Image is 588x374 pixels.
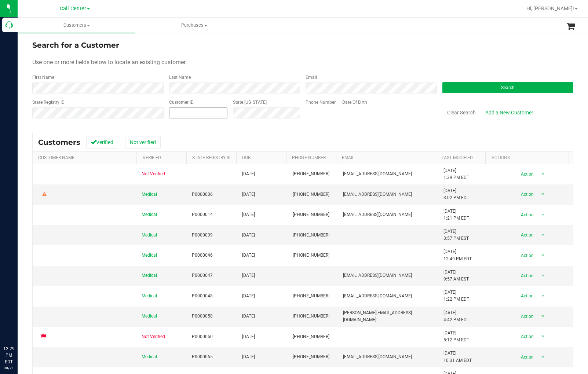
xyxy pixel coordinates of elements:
[515,331,538,342] span: Action
[192,293,213,300] span: P0000048
[342,99,367,106] label: Date Of Birth
[538,210,548,220] span: select
[492,155,566,160] div: Actions
[293,353,329,360] span: [PHONE_NUMBER]
[442,106,481,119] button: Clear Search
[18,18,135,33] a: Customers
[443,228,469,242] span: [DATE] 3:57 PM EST
[515,291,538,301] span: Action
[515,189,538,199] span: Action
[142,353,157,360] span: Medical
[3,365,14,371] p: 08/21
[142,293,157,300] span: Medical
[538,331,548,342] span: select
[293,191,329,198] span: [PHONE_NUMBER]
[443,289,469,303] span: [DATE] 1:22 PM EDT
[32,59,187,66] span: Use one or more fields below to locate an existing customer.
[538,230,548,240] span: select
[293,252,329,259] span: [PHONE_NUMBER]
[292,155,326,160] a: Phone Number
[443,187,469,201] span: [DATE] 3:02 PM EDT
[169,74,191,81] label: Last Name
[7,315,29,337] iframe: Resource center
[242,353,255,360] span: [DATE]
[242,313,255,320] span: [DATE]
[135,18,253,33] a: Purchases
[38,138,80,147] span: Customers
[142,252,157,259] span: Medical
[3,345,14,365] p: 12:29 PM EDT
[242,170,255,177] span: [DATE]
[192,252,213,259] span: P0000046
[22,314,30,323] iframe: Resource center unread badge
[192,353,213,360] span: P0000065
[443,248,472,262] span: [DATE] 12:49 PM EDT
[538,291,548,301] span: select
[526,5,574,11] span: Hi, [PERSON_NAME]!
[481,106,538,119] a: Add a New Customer
[343,211,412,218] span: [EMAIL_ADDRESS][DOMAIN_NAME]
[242,333,255,340] span: [DATE]
[293,232,329,239] span: [PHONE_NUMBER]
[142,191,157,198] span: Medical
[443,350,472,364] span: [DATE] 10:31 AM EDT
[443,167,469,181] span: [DATE] 1:39 PM EDT
[142,170,165,177] span: Not Verified
[242,232,255,239] span: [DATE]
[41,191,48,198] div: Warning - Level 2
[538,169,548,179] span: select
[306,99,336,106] label: Phone Number
[39,333,47,340] div: Flagged for deletion
[143,155,161,160] a: Verified
[442,82,574,93] button: Search
[192,232,213,239] span: P0000039
[192,191,213,198] span: P0000006
[242,191,255,198] span: [DATE]
[192,272,213,279] span: P0000047
[515,250,538,261] span: Action
[32,74,54,81] label: First Name
[343,293,412,300] span: [EMAIL_ADDRESS][DOMAIN_NAME]
[515,271,538,281] span: Action
[443,330,469,344] span: [DATE] 5:12 PM EDT
[242,272,255,279] span: [DATE]
[192,211,213,218] span: P0000014
[142,333,165,340] span: Not Verified
[343,353,412,360] span: [EMAIL_ADDRESS][DOMAIN_NAME]
[443,269,469,283] span: [DATE] 9:57 AM EST
[142,232,157,239] span: Medical
[60,5,86,12] span: Call Center
[233,99,267,106] label: State [US_STATE]
[242,211,255,218] span: [DATE]
[293,333,329,340] span: [PHONE_NUMBER]
[342,155,354,160] a: Email
[515,230,538,240] span: Action
[443,208,469,222] span: [DATE] 1:21 PM EDT
[242,293,255,300] span: [DATE]
[515,311,538,322] span: Action
[38,155,74,160] a: Customer Name
[136,22,253,29] span: Purchases
[343,191,412,198] span: [EMAIL_ADDRESS][DOMAIN_NAME]
[538,271,548,281] span: select
[192,155,231,160] a: State Registry Id
[142,272,157,279] span: Medical
[192,313,213,320] span: P0000058
[538,311,548,322] span: select
[306,74,317,81] label: Email
[18,22,135,29] span: Customers
[86,136,118,148] button: Verified
[515,352,538,362] span: Action
[293,313,329,320] span: [PHONE_NUMBER]
[538,352,548,362] span: select
[6,21,13,29] inline-svg: Call Center
[515,210,538,220] span: Action
[242,252,255,259] span: [DATE]
[293,211,329,218] span: [PHONE_NUMBER]
[125,136,161,148] button: Not verified
[442,155,473,160] a: Last Modified
[538,189,548,199] span: select
[142,211,157,218] span: Medical
[32,99,65,106] label: State Registry ID
[293,293,329,300] span: [PHONE_NUMBER]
